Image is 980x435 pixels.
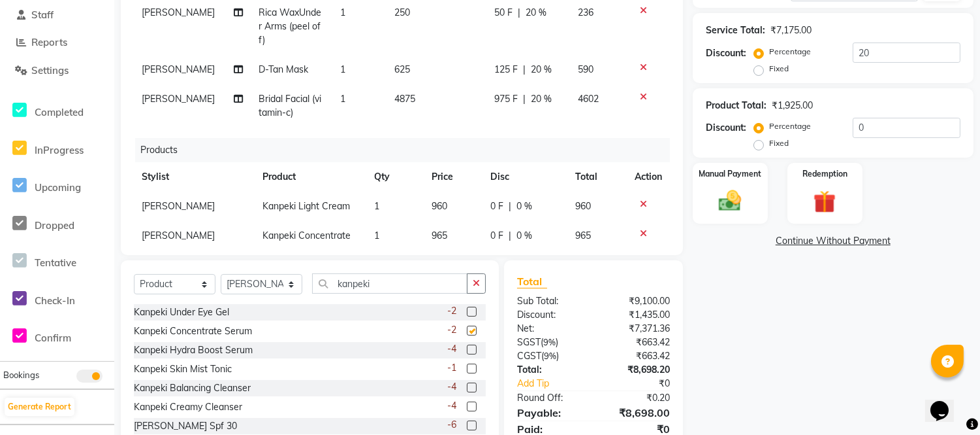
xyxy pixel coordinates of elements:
th: Product [255,162,366,192]
div: Sub Total: [507,294,593,308]
img: _gift.svg [806,188,843,216]
input: Search or Scan [312,273,467,294]
div: ₹9,100.00 [593,294,680,308]
span: Upcoming [35,181,81,194]
span: 625 [394,63,410,75]
span: | [509,229,511,243]
div: [PERSON_NAME] Spf 30 [134,419,237,433]
span: 1 [340,93,345,105]
div: Kanpeki Skin Mist Tonic [134,362,232,376]
span: 20 % [531,92,552,106]
span: InProgress [35,144,84,156]
div: ₹7,175.00 [770,24,812,37]
span: Check-In [35,294,75,307]
div: Service Total: [706,24,765,37]
a: Add Tip [507,377,608,391]
span: [PERSON_NAME] [142,93,215,105]
span: Kanpeki Light Cream [262,200,350,212]
span: CGST [517,350,541,362]
span: Reports [31,36,67,48]
th: Stylist [134,162,255,192]
div: Kanpeki Under Eye Gel [134,305,229,319]
span: 0 F [490,200,503,213]
span: [PERSON_NAME] [142,230,215,241]
span: Confirm [35,332,71,344]
a: Settings [3,63,111,78]
div: ₹0 [608,377,680,391]
th: Price [424,162,482,192]
span: -6 [447,418,456,432]
th: Total [567,162,626,192]
label: Percentage [769,46,811,58]
div: ₹7,371.36 [593,322,680,336]
span: Dropped [35,219,74,232]
div: Round Off: [507,391,593,405]
div: Kanpeki Creamy Cleanser [134,400,242,414]
div: Kanpeki Hydra Boost Serum [134,343,253,357]
div: Discount: [706,46,746,60]
span: | [518,6,520,20]
div: Total: [507,363,593,377]
span: [PERSON_NAME] [142,63,215,75]
span: | [523,63,526,77]
span: | [523,92,526,106]
img: _cash.svg [712,188,748,214]
div: Kanpeki Balancing Cleanser [134,381,251,395]
span: 960 [575,200,591,212]
th: Disc [482,162,567,192]
th: Qty [366,162,424,192]
span: 4875 [394,93,415,105]
span: 1 [374,230,379,241]
span: Settings [31,64,69,77]
span: | [509,200,511,213]
th: Action [627,162,670,192]
span: 9% [544,351,556,361]
span: [PERSON_NAME] [142,7,215,18]
div: ₹8,698.20 [593,363,680,377]
span: 125 F [494,63,518,77]
span: 965 [432,230,447,241]
label: Percentage [769,120,811,132]
span: D-Tan Mask [259,63,308,75]
div: Discount: [507,308,593,322]
span: Total [517,275,547,288]
span: 9% [543,337,556,347]
div: ₹663.42 [593,349,680,363]
div: ₹8,698.00 [593,405,680,421]
span: Staff [31,9,54,21]
span: 250 [394,7,410,18]
span: Bookings [3,370,39,380]
span: 236 [578,7,593,18]
div: ( ) [507,336,593,349]
span: 965 [575,230,591,241]
div: Discount: [706,121,746,135]
label: Fixed [769,137,789,149]
span: [PERSON_NAME] [142,200,215,212]
span: -4 [447,399,456,413]
span: 4602 [578,93,599,105]
span: SGST [517,336,541,348]
a: Continue Without Payment [695,234,971,248]
span: 0 % [516,229,532,243]
div: ₹663.42 [593,336,680,349]
span: 0 F [490,229,503,243]
span: 50 F [494,6,513,20]
button: Generate Report [5,398,74,416]
span: Completed [35,106,84,118]
span: 960 [432,200,447,212]
div: Net: [507,322,593,336]
span: -4 [447,380,456,394]
span: 1 [340,7,345,18]
span: 590 [578,63,593,75]
a: Reports [3,35,111,50]
span: 0 % [516,200,532,213]
iframe: chat widget [925,383,967,422]
div: Kanpeki Concentrate Serum [134,324,252,338]
span: -1 [447,361,456,375]
div: ( ) [507,349,593,363]
div: ₹1,925.00 [772,99,813,113]
div: Products [135,138,680,162]
span: 975 F [494,92,518,106]
label: Manual Payment [699,168,761,180]
span: Kanpeki Concentrate Serum [262,230,351,255]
